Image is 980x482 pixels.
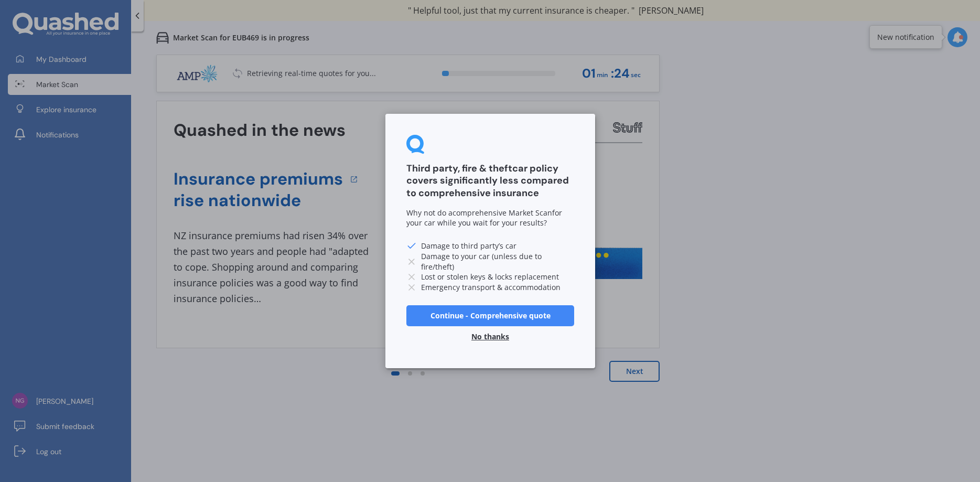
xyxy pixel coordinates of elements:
[406,163,574,199] h3: Third party, fire & theft car policy covers significantly less compared to comprehensive insurance
[406,251,574,272] li: Damage to your car (unless due to fire/theft)
[406,241,574,251] li: Damage to third party’s car
[406,305,574,326] button: Continue - Comprehensive quote
[406,282,574,293] li: Emergency transport & accommodation
[465,326,515,347] button: No thanks
[453,208,552,218] span: comprehensive Market Scan
[406,208,574,228] div: Why not do a for your car while you wait for your results?
[406,272,574,282] li: Lost or stolen keys & locks replacement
